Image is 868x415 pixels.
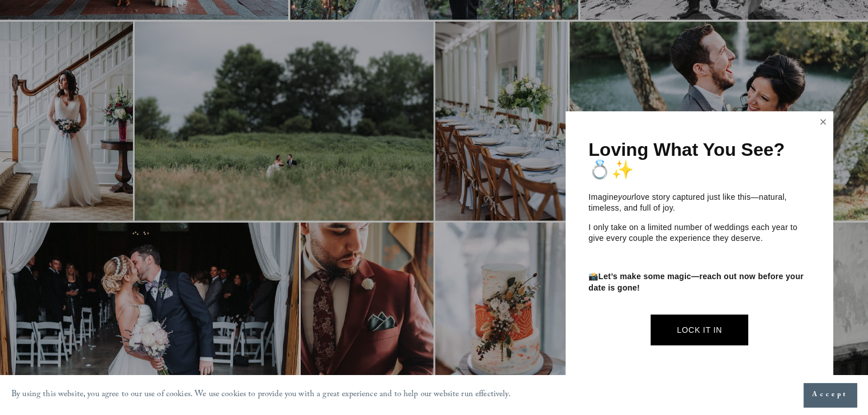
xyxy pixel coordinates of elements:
[11,387,511,404] p: By using this website, you agree to our use of cookies. We use cookies to provide you with a grea...
[804,383,857,407] button: Accept
[815,113,832,131] a: Close
[588,140,810,180] h1: Loving What You See? 💍✨
[651,315,748,345] a: Lock It In
[588,272,806,292] strong: Let’s make some magic—reach out now before your date is gone!
[588,192,810,214] p: Imagine love story captured just like this—natural, timeless, and full of joy.
[618,192,634,202] em: your
[588,222,810,244] p: I only take on a limited number of weddings each year to give every couple the experience they de...
[812,389,848,401] span: Accept
[588,271,810,293] p: 📸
